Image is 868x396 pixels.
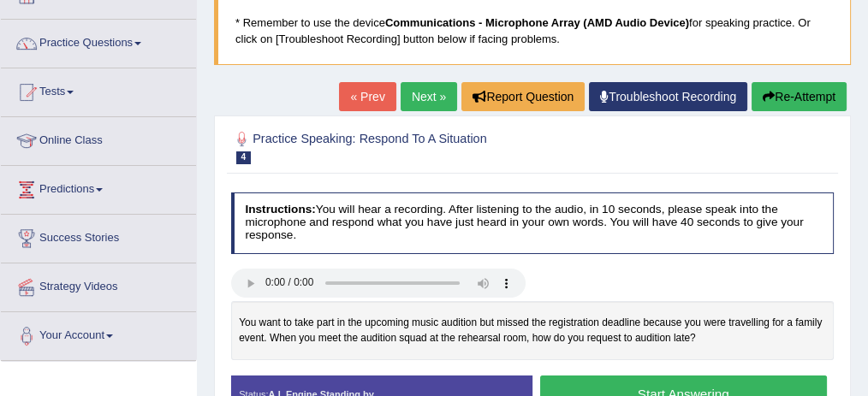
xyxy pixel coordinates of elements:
[231,301,835,360] div: You want to take part in the upcoming music audition but missed the registration deadline because...
[461,82,585,111] button: Report Question
[1,166,196,209] a: Predictions
[339,82,395,111] a: « Prev
[589,82,747,111] a: Troubleshoot Recording
[1,263,196,306] a: Strategy Videos
[236,151,252,164] span: 4
[385,16,689,29] b: Communications - Microphone Array (AMD Audio Device)
[401,82,457,111] a: Next »
[245,203,315,216] b: Instructions:
[752,82,847,111] button: Re-Attempt
[1,312,196,355] a: Your Account
[231,128,605,164] h2: Practice Speaking: Respond To A Situation
[1,215,196,257] a: Success Stories
[231,192,835,254] h4: You will hear a recording. After listening to the audio, in 10 seconds, please speak into the mic...
[1,68,196,111] a: Tests
[1,20,196,62] a: Practice Questions
[1,117,196,160] a: Online Class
